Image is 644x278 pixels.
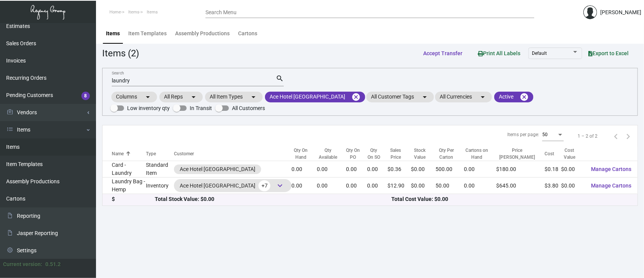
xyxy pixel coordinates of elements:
[180,165,255,173] div: Ace Hotel [GEOGRAPHIC_DATA]
[367,147,381,161] div: Qty On SO
[103,178,146,194] td: Laundry Bag - Hemp
[317,147,339,161] div: Qty Available
[387,178,411,194] td: $12.90
[180,180,286,191] div: Ace Hotel [GEOGRAPHIC_DATA]
[175,30,230,38] div: Assembly Productions
[146,150,156,157] div: Type
[478,92,487,102] mat-icon: arrow_drop_down
[112,150,146,157] div: Name
[585,162,637,176] button: Manage Cartons
[127,104,170,113] span: Low inventory qty
[238,30,257,38] div: Cartons
[520,92,529,102] mat-icon: cancel
[583,5,597,19] img: admin@bootstrapmaster.com
[249,92,258,102] mat-icon: arrow_drop_down
[346,161,367,178] td: 0.00
[472,46,526,60] button: Print All Labels
[112,195,155,203] div: $
[464,147,490,161] div: Cartons on Hand
[143,92,152,102] mat-icon: arrow_drop_down
[464,178,497,194] td: 0.00
[545,150,554,157] div: Cost
[367,147,388,161] div: Qty On SO
[435,147,464,161] div: Qty Per Carton
[588,50,629,56] span: Export to Excel
[417,46,469,60] button: Accept Transfer
[464,147,497,161] div: Cartons on Hand
[291,147,310,161] div: Qty On Hand
[542,132,548,137] span: 50
[464,161,497,178] td: 0.00
[291,178,317,194] td: 0.00
[317,147,346,161] div: Qty Available
[411,147,435,161] div: Stock Value
[146,161,174,178] td: Standard Item
[103,161,146,178] td: Card - Laundry
[420,92,429,102] mat-icon: arrow_drop_down
[366,92,434,102] mat-chip: All Customer Tags
[367,161,388,178] td: 0.00
[275,181,285,190] span: keyboard_arrow_down
[317,161,346,178] td: 0.00
[497,147,545,161] div: Price [PERSON_NAME]
[478,50,520,56] span: Print All Labels
[497,161,545,178] td: $180.00
[317,178,346,194] td: 0.00
[146,150,174,157] div: Type
[591,166,631,172] span: Manage Cartons
[435,147,457,161] div: Qty Per Carton
[276,74,284,83] mat-icon: search
[578,133,598,140] div: 1 – 2 of 2
[585,179,637,192] button: Manage Cartons
[494,92,533,102] mat-chip: Active
[265,92,365,102] mat-chip: Ace Hotel [GEOGRAPHIC_DATA]
[146,178,174,194] td: Inventory
[387,147,404,161] div: Sales Price
[582,46,635,60] button: Export to Excel
[545,178,561,194] td: $3.80
[351,92,361,102] mat-icon: cancel
[561,147,585,161] div: Cost Value
[435,178,464,194] td: 50.00
[147,10,158,15] span: Items
[346,147,367,161] div: Qty On PO
[411,161,435,178] td: $0.00
[174,147,291,161] th: Customer
[435,161,464,178] td: 500.00
[159,92,203,102] mat-chip: All Reps
[291,161,317,178] td: 0.00
[561,147,578,161] div: Cost Value
[291,147,317,161] div: Qty On Hand
[600,8,641,16] div: [PERSON_NAME]
[109,10,121,15] span: Home
[497,147,538,161] div: Price [PERSON_NAME]
[112,150,124,157] div: Name
[367,178,388,194] td: 0.00
[387,147,411,161] div: Sales Price
[189,92,198,102] mat-icon: arrow_drop_down
[435,92,492,102] mat-chip: All Currencies
[622,130,634,142] button: Next page
[411,147,429,161] div: Stock Value
[591,183,631,189] span: Manage Cartons
[411,178,435,194] td: $0.00
[423,50,462,56] span: Accept Transfer
[610,130,622,142] button: Previous page
[346,178,367,194] td: 0.00
[392,195,628,203] div: Total Cost Value: $0.00
[258,180,270,191] span: +7
[545,150,561,157] div: Cost
[497,178,545,194] td: $645.00
[128,10,139,15] span: Items
[155,195,391,203] div: Total Stock Value: $0.00
[561,161,585,178] td: $0.00
[128,30,167,38] div: Item Templates
[346,147,360,161] div: Qty On PO
[232,104,265,113] span: All Customers
[45,260,61,268] div: 0.51.2
[190,104,212,113] span: In Transit
[532,51,547,56] span: Default
[111,92,157,102] mat-chip: Columns
[542,132,564,138] mat-select: Items per page:
[106,30,120,38] div: Items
